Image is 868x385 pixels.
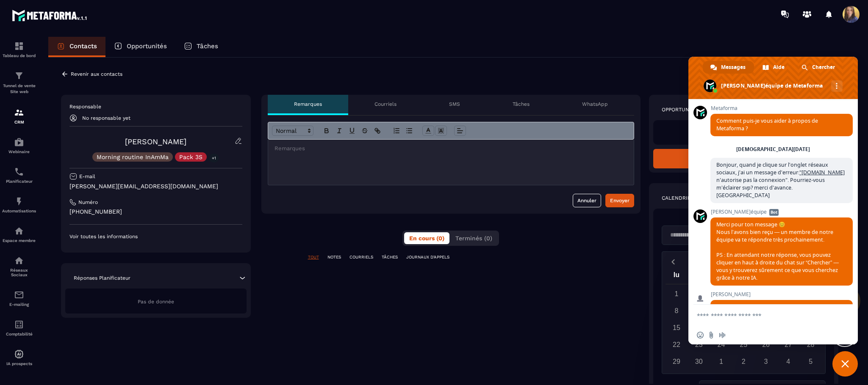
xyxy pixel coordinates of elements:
[14,71,24,81] img: formation
[2,361,36,366] p: IA prospects
[666,269,822,369] div: Calendar wrapper
[82,115,130,121] p: No responsable yet
[573,194,601,207] button: Annuler
[79,173,95,180] p: E-mail
[382,254,398,260] p: TÂCHES
[97,154,169,160] p: Morning routine InAmMa
[697,305,832,326] textarea: Entrez votre message...
[2,179,36,184] p: Planificateur
[14,41,24,51] img: formation
[2,209,36,213] p: Automatisations
[799,169,845,176] a: "[DOMAIN_NAME]
[125,137,186,146] a: [PERSON_NAME]
[662,225,729,245] div: Search for option
[69,182,242,190] p: [PERSON_NAME][EMAIL_ADDRESS][DOMAIN_NAME]
[716,221,839,281] span: Merci pour ton message 😊 Nous l’avons bien reçu — un membre de notre équipe va te répondre très p...
[669,320,684,335] div: 15
[2,83,36,95] p: Tunnel de vente Site web
[69,233,242,240] p: Voir toutes les informations
[197,42,218,50] p: Tâches
[127,42,167,50] p: Opportunités
[691,337,706,352] div: 23
[12,8,88,23] img: logo
[703,61,754,74] a: Messages
[832,351,858,377] a: Fermer le chat
[2,220,36,249] a: automationsautomationsEspace membre
[2,332,36,336] p: Comptabilité
[449,101,460,107] p: SMS
[662,129,826,136] p: Aucune opportunité liée
[653,149,835,168] button: Ajout opportunité
[455,235,492,242] span: Terminés (0)
[605,194,634,207] button: Envoyer
[669,286,684,301] div: 1
[14,319,24,330] img: accountant
[2,53,36,58] p: Tableau de bord
[175,37,227,57] a: Tâches
[2,190,36,220] a: automationsautomationsAutomatisations
[710,209,853,215] span: [PERSON_NAME]équipe
[667,231,715,240] input: Search for option
[2,249,36,283] a: social-networksocial-networkRéseaux Sociaux
[662,195,694,201] p: Calendrier
[14,167,24,177] img: scheduler
[669,337,684,352] div: 22
[666,269,688,284] div: lu
[74,275,130,281] p: Réponses Planificateur
[759,354,774,369] div: 3
[78,199,98,206] p: Numéro
[691,354,706,369] div: 30
[179,154,202,160] p: Pack 3S
[710,105,853,111] span: Metaforma
[2,131,36,160] a: automationsautomationsWebinaire
[69,42,97,50] p: Contacts
[610,196,630,205] div: Envoyer
[714,337,729,352] div: 24
[736,337,751,352] div: 25
[714,354,729,369] div: 1
[294,101,322,107] p: Remarques
[2,160,36,190] a: schedulerschedulerPlanificateur
[2,313,36,343] a: accountantaccountantComptabilité
[759,337,774,352] div: 26
[719,332,726,338] span: Message audio
[2,302,36,307] p: E-mailing
[2,64,36,101] a: formationformationTunnel de vente Site web
[69,103,242,110] p: Responsable
[669,354,684,369] div: 29
[794,61,843,74] a: Chercher
[721,61,746,74] span: Messages
[105,37,175,57] a: Opportunités
[803,354,818,369] div: 5
[716,117,818,132] span: Comment puis-je vous aider à propos de Metaforma ?
[662,106,701,113] p: Opportunités
[736,354,751,369] div: 2
[2,268,36,277] p: Réseaux Sociaux
[2,120,36,124] p: CRM
[755,61,793,74] a: Aide
[14,290,24,300] img: email
[2,238,36,243] p: Espace membre
[14,226,24,236] img: automations
[14,256,24,266] img: social-network
[2,149,36,154] p: Webinaire
[138,299,174,305] span: Pas de donnée
[812,61,835,74] span: Chercher
[404,232,449,244] button: En cours (0)
[781,354,796,369] div: 4
[14,349,24,359] img: automations
[14,107,24,118] img: formation
[2,101,36,131] a: formationformationCRM
[710,291,853,297] span: [PERSON_NAME]
[669,303,684,318] div: 8
[773,61,785,74] span: Aide
[14,196,24,206] img: automations
[681,254,744,269] button: Open months overlay
[736,147,810,152] div: [DEMOGRAPHIC_DATA][DATE]
[666,256,681,267] button: Previous month
[209,154,219,162] p: +1
[69,208,242,216] p: [PHONE_NUMBER]
[2,35,36,64] a: formationformationTableau de bord
[450,232,497,244] button: Terminés (0)
[406,254,449,260] p: JOURNAUX D'APPELS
